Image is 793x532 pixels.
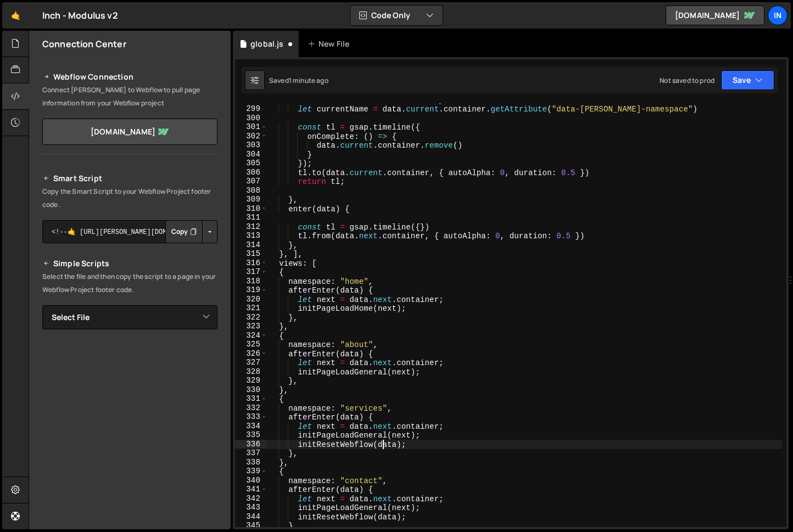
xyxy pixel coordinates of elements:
[235,304,267,313] div: 321
[165,220,203,243] button: Copy
[269,76,328,85] div: Saved
[235,394,267,404] div: 331
[235,485,267,494] div: 341
[235,512,267,522] div: 344
[308,38,354,49] div: New File
[235,358,267,367] div: 327
[235,458,267,467] div: 338
[42,38,126,50] h2: Connection Center
[235,503,267,512] div: 343
[235,467,267,476] div: 339
[235,150,267,159] div: 304
[235,430,267,440] div: 335
[289,76,328,85] div: 1 minute ago
[235,285,267,295] div: 319
[235,440,267,449] div: 336
[235,249,267,259] div: 315
[235,104,267,114] div: 299
[235,422,267,431] div: 334
[42,119,217,145] a: [DOMAIN_NAME]
[660,76,714,85] div: Not saved to prod
[42,220,217,243] textarea: <!--🤙 [URL][PERSON_NAME][DOMAIN_NAME]> <script>document.addEventListener("DOMContentLoaded", func...
[235,204,267,214] div: 310
[42,70,217,83] h2: Webflow Connection
[235,177,267,186] div: 307
[235,313,267,322] div: 322
[721,70,774,90] button: Save
[235,376,267,385] div: 329
[235,195,267,204] div: 309
[768,5,788,25] a: In
[235,213,267,222] div: 311
[235,240,267,250] div: 314
[165,220,217,243] div: Button group with nested dropdown
[42,9,118,22] div: Inch - Modulus v2
[42,172,217,185] h2: Smart Script
[42,257,217,270] h2: Simple Scripts
[235,231,267,240] div: 313
[235,295,267,304] div: 320
[235,267,267,277] div: 317
[666,5,764,25] a: [DOMAIN_NAME]
[235,412,267,422] div: 333
[235,168,267,177] div: 306
[235,494,267,503] div: 342
[235,259,267,268] div: 316
[235,122,267,132] div: 301
[2,2,29,29] a: 🤙
[250,38,283,49] div: global.js
[235,340,267,349] div: 325
[235,367,267,377] div: 328
[42,185,217,211] p: Copy the Smart Script to your Webflow Project footer code.
[42,83,217,110] p: Connect [PERSON_NAME] to Webflow to pull page information from your Webflow project
[350,5,443,25] button: Code Only
[235,159,267,168] div: 305
[235,132,267,141] div: 302
[235,322,267,331] div: 323
[235,277,267,286] div: 318
[42,270,217,296] p: Select the file and then copy the script to a page in your Webflow Project footer code.
[235,141,267,150] div: 303
[42,348,219,446] iframe: YouTube video player
[235,449,267,458] div: 337
[235,222,267,232] div: 312
[235,404,267,413] div: 332
[235,385,267,395] div: 330
[235,476,267,485] div: 340
[235,331,267,340] div: 324
[235,186,267,195] div: 308
[235,114,267,123] div: 300
[235,521,267,530] div: 345
[235,349,267,359] div: 326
